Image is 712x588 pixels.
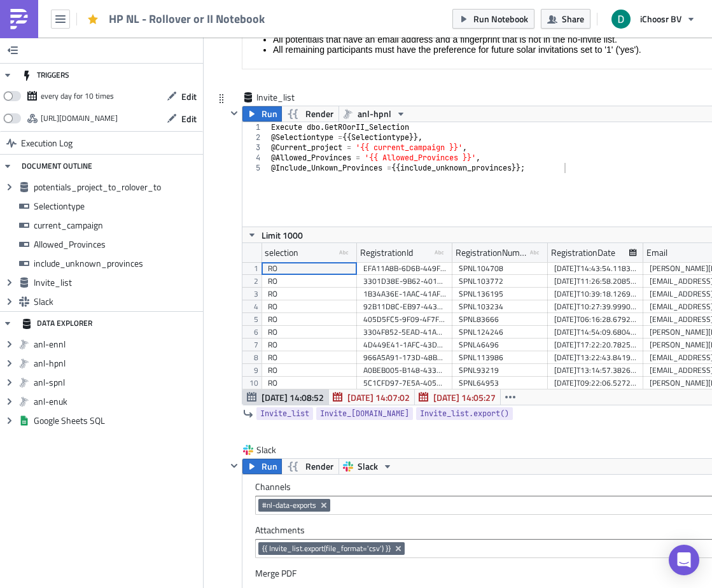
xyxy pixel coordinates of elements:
[262,459,277,474] span: Run
[5,5,658,43] body: Rich Text Area. Press ALT-0 for help.
[5,5,631,15] p: (HPNL)
[34,181,200,193] span: potentials_project_to_rolover_to
[5,75,658,85] p: Update query results by pressing the blue play button. Double check all results, sometimes you wi...
[5,5,631,127] body: Rich Text Area. Press ALT-0 for help.
[268,339,351,351] div: RO
[262,543,391,554] span: {{ Invite_list.export(file_format='csv') }}
[320,407,409,420] span: Invite_[DOMAIN_NAME]
[268,313,351,326] div: RO
[459,275,541,288] div: SPNL103772
[262,391,324,404] span: [DATE] 14:08:52
[181,90,197,103] span: Edit
[473,12,528,25] span: Run Notebook
[227,458,242,473] button: Hide content
[316,407,413,420] a: Invite_[DOMAIN_NAME]
[34,220,200,231] span: current_campaign
[669,545,699,575] div: Open Intercom Messenger
[610,8,632,30] img: Avatar
[109,11,266,26] span: HP NL - Rollover or II Notebook
[22,312,92,335] div: DATA EXPLORER
[242,106,282,122] button: Run
[541,9,590,29] button: Share
[604,5,702,33] button: iChoosr BV
[554,262,637,275] div: [DATE]T14:43:54.118324
[554,351,637,364] div: [DATE]T13:22:43.841916
[31,9,658,19] li: All registrations are grouped by email so only the last registration for a certain email address ...
[5,5,658,15] p: You can split based on provinces.
[31,29,658,39] li: The project name is not null (for rollovers)
[242,227,307,242] button: Limit 1000
[281,459,339,474] button: Render
[551,243,615,262] div: RegistrationDate
[268,377,351,389] div: RO
[31,67,658,77] li: All remaining participants must have the preference for future solar invitations set to '1' ('yes').
[34,358,200,369] span: anl-hpnl
[34,296,200,307] span: Slack
[554,288,637,300] div: [DATE]T10:39:18.126936
[363,300,446,313] div: 92B11D8C-EB97-443F-8606-04B4F1E1A122
[22,64,69,87] div: TRIGGERS
[360,243,413,262] div: RegistrationId
[640,12,681,25] span: iChoosr BV
[5,11,120,25] strong: Potentials Criteria
[5,75,631,85] p: Participants can be invited for the following project: {{ current_campaign }}
[242,389,329,405] button: [DATE] 14:08:52
[554,275,637,288] div: [DATE]T11:26:58.208538
[363,275,446,288] div: 3301D38E-9B62-4012-9569-181FCEF49606
[31,50,658,60] li: Registration is not of type 'Test registration'
[459,326,541,339] div: SPNL124246
[34,377,200,388] span: anl-spnl
[281,106,339,122] button: Render
[160,109,203,129] button: Edit
[5,11,658,76] body: Rich Text Area. Press ALT-0 for help.
[160,87,203,106] button: Edit
[34,277,200,288] span: Invite_list
[5,5,658,15] p: This notebook is meant to produce a list of registration id's to use in a rollover or II email.
[393,542,405,555] button: Remove Tag
[262,500,316,510] span: #nl-data-exports
[34,239,200,250] span: Allowed_Provinces
[363,262,446,275] div: EFA11A8B-6D6B-449F-AEC1-AF51ED32E74E
[256,91,307,104] span: Invite_list
[459,364,541,377] div: SPNL93219
[554,339,637,351] div: [DATE]T17:22:20.782534
[459,351,541,364] div: SPNL113986
[31,57,658,67] li: All potentials that have an email address and a fingerprint that is not in the no-invite list.
[22,155,92,178] div: DOCUMENT OUTLINE
[5,33,658,43] p: General on rollover selections:
[5,89,631,99] p: And Provinces: {{ Allowed_Provinces }} , include unknown provinces: {{ include_unknown_provinces }}
[420,407,509,420] span: Invite_list.export()
[646,243,667,262] div: Email
[363,351,446,364] div: 966A5A91-173D-48B3-9C19-8F72A74BE7B9
[227,106,242,121] button: Hide content
[305,106,333,122] span: Render
[5,11,658,26] h2: No-Invite List
[31,57,658,67] li: Have accepted an offer in the past
[5,5,658,15] body: Rich Text Area. Press ALT-0 for help.
[459,377,541,389] div: SPNL64953
[5,9,658,80] body: Rich Text Area. Press ALT-0 for help.
[242,143,269,153] div: 3
[363,313,446,326] div: 405D5FC5-9F09-4F7F-AF9A-B684F39D7170
[268,275,351,288] div: RO
[554,313,637,326] div: [DATE]T06:16:28.679206
[34,339,200,350] span: anl-ennl
[554,300,637,313] div: [DATE]T10:27:39.999084
[5,33,658,43] p: First please indicate if you want to have rollover candidates/ ii candidates or both
[5,33,631,43] p: Hi!
[363,288,446,300] div: 1B34A36E-1AAC-41AF-88B8-C993610E49A6
[265,243,298,262] div: selection
[268,351,351,364] div: RO
[459,300,541,313] div: SPNL103234
[414,389,501,405] button: [DATE] 14:05:27
[305,459,333,474] span: Render
[268,364,351,377] div: RO
[363,377,446,389] div: 5C1CFD97-7E5A-4056-A48D-526A7BCEC2B5
[5,11,658,26] h2: Final Invite List
[319,499,330,512] button: Remove Tag
[31,60,658,70] li: Email must be available
[5,19,658,70] p: List of provinces to copy in '[GEOGRAPHIC_DATA]'-parameter below: [GEOGRAPHIC_DATA], [GEOGRAPHIC_...
[9,9,29,29] img: PushMetrics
